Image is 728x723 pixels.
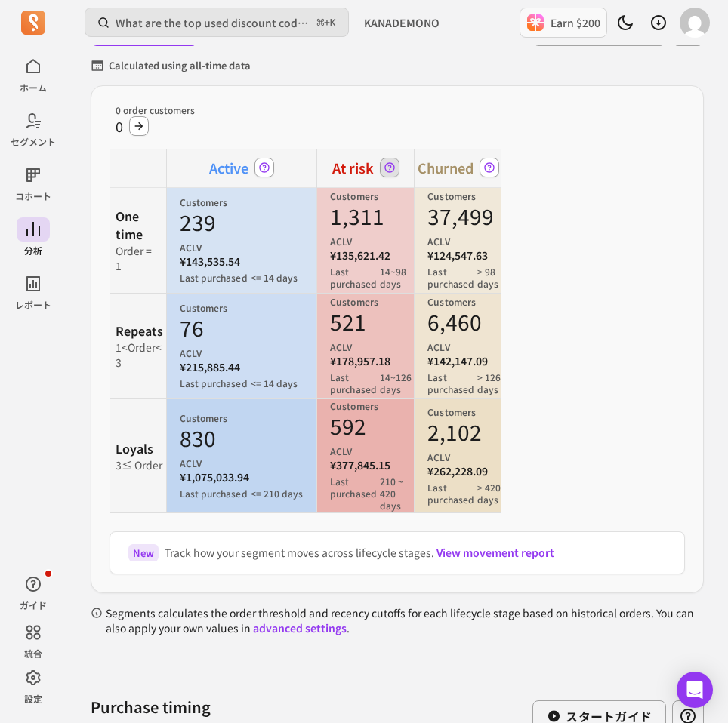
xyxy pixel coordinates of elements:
a: advanced settings [253,620,347,635]
p: ACLV [427,451,501,463]
div: Churned [415,158,501,178]
p: Customers [330,190,413,202]
p: ¥142,147.09 [427,353,501,368]
td: Active [166,149,316,187]
p: 14~126 days [380,371,414,395]
p: ACLV [180,457,316,469]
div: 6,460 [427,308,501,353]
p: Order = 1 [116,243,160,273]
p: ACLV [330,445,413,457]
div: At risk [318,158,413,178]
p: Customers [330,296,413,308]
div: Customers2,102ACLV¥262,228.09Last purchased> 420 days [415,400,501,512]
p: 設定 [24,693,42,705]
p: Purchase timing [91,697,251,718]
div: 2,102 [427,418,501,463]
span: + [317,14,336,31]
p: Last purchased [180,272,248,284]
p: Segments calculates the order threshold and recency cutoffs for each lifecycle stage based on his... [106,605,704,635]
p: Last purchased [427,371,474,395]
p: > 98 days [477,266,501,290]
div: Customers830ACLV¥1,075,033.94Last purchased<= 210 days [168,400,316,512]
div: 830 [180,424,316,469]
p: ACLV [180,347,316,359]
div: Customers37,499ACLV¥124,547.63Last purchased> 98 days [415,189,501,292]
p: ¥262,228.09 [427,463,501,478]
div: Customers239ACLV¥143,535.54Last purchased<= 14 days [168,189,316,292]
p: Last purchased [427,481,474,506]
p: > 126 days [477,371,501,395]
p: 3 ≤ Order [116,457,165,472]
p: ACLV [427,341,501,353]
p: Loyals [116,439,165,457]
button: ガイド [17,569,50,614]
p: Last purchased [330,371,377,395]
p: Repeats [116,322,165,340]
a: View movement report [436,545,554,560]
p: Customers [427,190,501,202]
div: Customers521ACLV¥178,957.18Last purchased14~126 days [318,294,413,398]
p: <= 210 days [251,488,303,500]
p: ¥1,075,033.94 [180,469,316,485]
p: Customers [180,302,316,314]
p: 統合 [24,648,42,660]
span: KANADEMONO [364,15,440,30]
div: Customers592ACLV¥377,845.15Last purchased210 ~ 420 days [318,400,413,512]
p: ACLV [330,341,413,353]
img: avatar [680,8,710,38]
p: レポート [15,299,51,311]
p: Last purchased [180,377,248,389]
p: 1 < Order < 3 [116,340,165,370]
div: 239 [180,208,316,254]
button: Earn $200 [520,8,607,38]
p: Last purchased [330,475,377,500]
span: New [128,544,159,562]
p: Last purchased [330,266,377,290]
p: What are the top used discount codes in my campaigns? [116,15,311,30]
kbd: ⌘ [316,14,325,32]
div: Customers76ACLV¥215,885.44Last purchased<= 14 days [168,294,316,398]
p: 0 [116,116,123,137]
p: Customers [180,412,316,424]
p: Track how your segment moves across lifecycle stages. [165,545,554,560]
p: ホーム [20,82,47,94]
p: Calculated using all-time data [109,58,251,73]
p: ACLV [427,235,501,248]
p: ガイド [20,599,47,611]
p: Earn $200 [551,15,600,30]
button: Toggle dark mode [610,8,640,38]
div: 592 [330,412,413,457]
div: Customers6,460ACLV¥142,147.09Last purchased> 126 days [415,294,501,398]
div: 521 [330,308,413,353]
p: ¥377,845.15 [330,457,413,472]
p: ¥215,885.44 [180,359,316,374]
div: Customers1,311ACLV¥135,621.42Last purchased14~98 days [318,189,413,292]
p: Last purchased [180,488,248,500]
p: <= 14 days [251,377,298,389]
div: 76 [180,314,316,359]
div: 1,311 [330,202,413,248]
button: What are the top used discount codes in my campaigns?⌘+K [85,8,349,37]
p: ¥135,621.42 [330,248,413,263]
p: 14~98 days [380,266,414,290]
p: Customers [180,196,316,208]
p: セグメント [11,136,56,148]
p: ACLV [330,235,413,248]
p: ¥178,957.18 [330,353,413,368]
p: 分析 [24,245,42,257]
p: Customers [330,400,413,412]
p: ¥143,535.54 [180,254,316,269]
p: Customers [427,296,501,308]
p: Customers [427,406,501,418]
p: > 420 days [477,481,501,506]
p: 210 ~ 420 days [380,475,414,512]
button: KANADEMONO [355,9,449,36]
p: Last purchased [427,266,474,290]
kbd: K [330,17,336,29]
p: <= 14 days [251,272,298,284]
div: 37,499 [427,202,501,248]
p: コホート [15,190,51,202]
p: ¥124,547.63 [427,248,501,263]
p: ACLV [180,242,316,254]
div: Open Intercom Messenger [677,672,713,708]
